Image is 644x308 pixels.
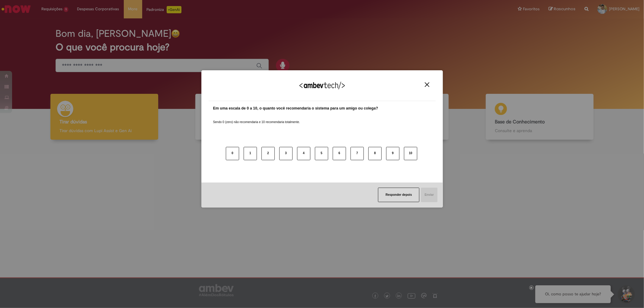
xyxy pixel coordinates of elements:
[226,147,239,160] button: 0
[279,147,293,160] button: 3
[213,113,300,124] label: Sendo 0 (zero) não recomendaria e 10 recomendaria totalmente.
[378,188,419,202] button: Responder depois
[425,82,429,87] img: Close
[404,147,417,160] button: 10
[333,147,346,160] button: 6
[351,147,364,160] button: 7
[386,147,399,160] button: 9
[244,147,257,160] button: 1
[261,147,275,160] button: 2
[315,147,328,160] button: 5
[368,147,382,160] button: 8
[300,82,345,89] img: Logo Ambevtech
[213,106,378,111] label: Em uma escala de 0 a 10, o quanto você recomendaria o sistema para um amigo ou colega?
[297,147,310,160] button: 4
[423,82,431,87] button: Close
